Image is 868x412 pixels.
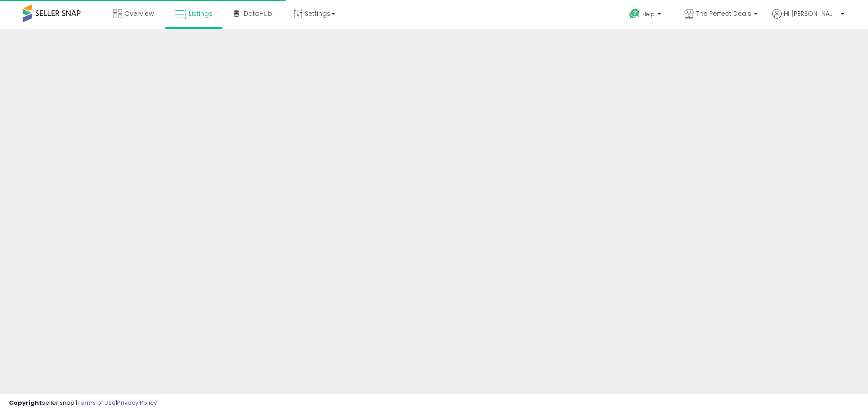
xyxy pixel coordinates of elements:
span: DataHub [244,9,272,18]
div: seller snap | | [9,399,157,407]
a: Terms of Use [77,398,116,407]
a: Hi [PERSON_NAME] [772,9,844,29]
span: Hi [PERSON_NAME] [784,9,838,18]
span: Overview [124,9,154,18]
a: Privacy Policy [117,398,157,407]
i: Get Help [629,8,640,19]
span: Help [642,10,655,18]
span: The Perfect Deals [696,9,751,18]
span: Listings [189,9,212,18]
a: Help [622,1,670,29]
strong: Copyright [9,398,42,407]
